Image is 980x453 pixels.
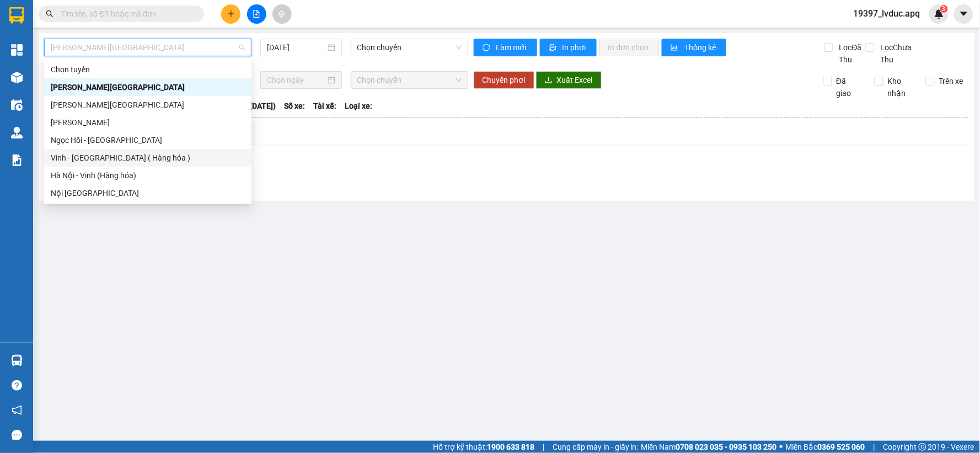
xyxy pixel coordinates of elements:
[883,75,918,99] span: Kho nhận
[536,71,602,89] button: downloadXuất Excel
[671,44,680,52] span: bar-chart
[474,39,537,56] button: syncLàm mới
[51,99,245,111] div: [PERSON_NAME][GEOGRAPHIC_DATA]
[12,380,22,391] span: question-circle
[474,71,534,89] button: Chuyển phơi
[12,430,22,440] span: message
[12,405,22,415] span: notification
[832,75,866,99] span: Đã giao
[662,39,726,56] button: bar-chartThống kê
[433,441,534,453] span: Hỗ trợ kỹ thuật:
[599,39,660,56] button: In đơn chọn
[959,9,969,19] span: caret-down
[676,443,777,451] strong: 0708 023 035 - 0935 103 250
[51,39,245,56] span: Gia Lâm - Mỹ Đình
[935,75,968,87] span: Trên xe
[44,78,251,96] div: Gia Lâm - Mỹ Đình
[278,10,286,18] span: aim
[11,99,23,111] img: warehouse-icon
[313,100,336,112] span: Tài xế:
[51,116,245,129] div: [PERSON_NAME]
[11,127,23,138] img: warehouse-icon
[874,441,875,453] span: |
[684,41,717,54] span: Thống kê
[44,149,251,167] div: Vinh - Hà Nội ( Hàng hóa )
[46,10,53,18] span: search
[345,100,372,112] span: Loại xe:
[876,41,928,66] span: Lọc Chưa Thu
[44,96,251,114] div: Mỹ Đình - Gia Lâm
[641,441,777,453] span: Miền Nam
[563,41,588,54] span: In phơi
[540,39,597,56] button: printerIn phơi
[44,131,251,149] div: Ngọc Hồi - Mỹ Đình
[221,4,240,24] button: plus
[496,41,528,54] span: Làm mới
[51,63,245,76] div: Chọn tuyến
[919,443,927,451] span: copyright
[553,441,639,453] span: Cung cấp máy in - giấy in:
[357,39,462,56] span: Chọn chuyến
[934,9,944,19] img: icon-new-feature
[942,5,946,13] span: 3
[11,72,23,83] img: warehouse-icon
[487,443,534,451] strong: 1900 633 818
[51,81,245,93] div: [PERSON_NAME][GEOGRAPHIC_DATA]
[253,10,260,18] span: file-add
[51,169,245,182] div: Hà Nội - Vinh (Hàng hóa)
[44,184,251,202] div: Nội Tỉnh Vinh
[357,72,462,88] span: Chọn chuyến
[247,4,266,24] button: file-add
[51,134,245,146] div: Ngọc Hồi - [GEOGRAPHIC_DATA]
[272,4,292,24] button: aim
[818,443,865,451] strong: 0369 525 060
[267,41,325,54] input: 13/09/2025
[44,167,251,184] div: Hà Nội - Vinh (Hàng hóa)
[51,152,245,164] div: Vinh - [GEOGRAPHIC_DATA] ( Hàng hóa )
[284,100,305,112] span: Số xe:
[543,441,544,453] span: |
[835,41,866,66] span: Lọc Đã Thu
[11,355,23,366] img: warehouse-icon
[845,7,929,20] span: 19397_lvduc.apq
[11,154,23,166] img: solution-icon
[44,114,251,131] div: Mỹ Đình - Ngọc Hồi
[483,44,492,52] span: sync
[267,74,325,86] input: Chọn ngày
[549,44,558,52] span: printer
[9,7,24,24] img: logo-vxr
[786,441,865,453] span: Miền Bắc
[227,10,235,18] span: plus
[940,5,948,13] sup: 3
[61,8,191,20] input: Tìm tên, số ĐT hoặc mã đơn
[780,445,783,449] span: ⚪️
[11,44,23,56] img: dashboard-icon
[44,61,251,78] div: Chọn tuyến
[954,4,973,24] button: caret-down
[51,187,245,199] div: Nội [GEOGRAPHIC_DATA]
